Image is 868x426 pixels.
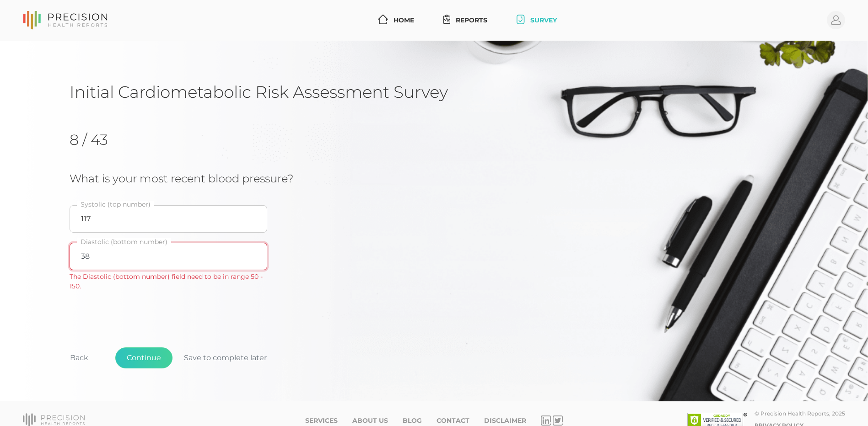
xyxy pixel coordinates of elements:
a: Disclaimer [484,417,526,425]
a: Survey [513,12,560,29]
a: Services [305,417,338,425]
h1: Initial Cardiometabolic Risk Assessment Survey [70,82,798,102]
button: Continue [115,347,173,368]
a: About Us [352,417,388,425]
button: Back [59,347,100,368]
button: Save to complete later [173,347,278,368]
a: Reports [440,12,491,29]
a: Home [374,12,418,29]
h3: What is your most recent blood pressure? [70,172,507,186]
a: Contact [437,417,469,425]
a: Blog [403,417,422,425]
div: © Precision Health Reports, 2025 [755,410,845,417]
input: Blood pressure [70,205,267,233]
h2: 8 / 43 [70,131,163,149]
div: The Diastolic (bottom number) field need to be in range 50 - 150. [70,272,267,291]
input: Blood pressure [70,243,267,270]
